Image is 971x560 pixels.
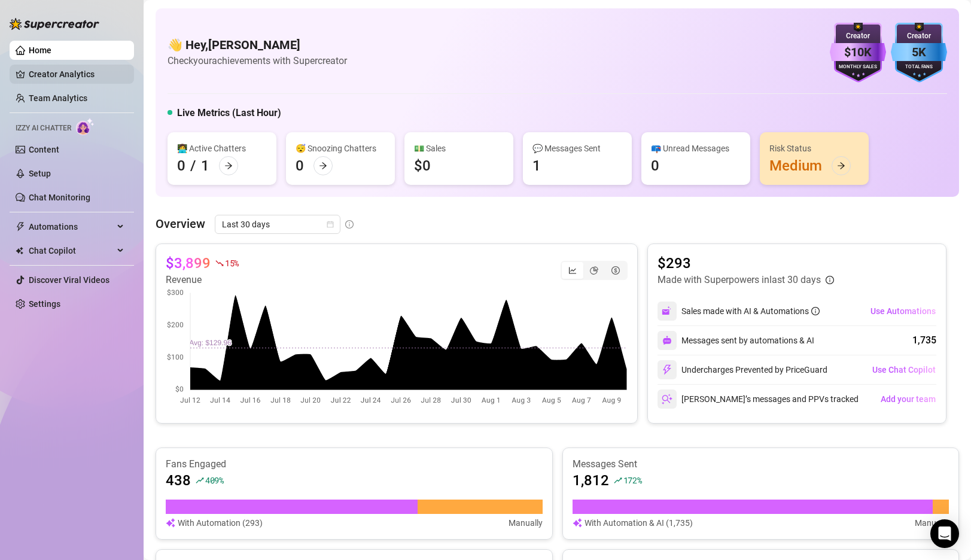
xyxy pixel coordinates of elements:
span: pie-chart [590,266,598,275]
img: svg%3e [662,394,672,404]
img: svg%3e [166,516,175,529]
img: svg%3e [573,516,582,529]
span: info-circle [811,307,820,315]
img: Chat Copilot [16,246,23,255]
span: thunderbolt [16,222,25,232]
div: 0 [651,156,659,175]
span: Use Chat Copilot [872,365,936,375]
a: Settings [29,299,60,309]
a: Discover Viral Videos [29,275,109,285]
span: Chat Copilot [29,241,114,260]
article: $293 [658,254,834,273]
article: With Automation (293) [178,516,263,529]
a: Content [29,145,59,154]
div: $10K [830,43,886,62]
span: line-chart [568,266,577,275]
div: Undercharges Prevented by PriceGuard [658,360,827,379]
a: Team Analytics [29,93,87,103]
div: 😴 Snoozing Chatters [296,142,385,155]
div: 1 [201,156,209,175]
article: Fans Engaged [166,458,543,471]
span: 15 % [225,257,239,269]
article: Made with Superpowers in last 30 days [658,273,821,287]
button: Use Automations [870,302,936,321]
img: AI Chatter [76,118,95,135]
span: rise [196,476,204,485]
span: arrow-right [837,162,845,170]
span: Automations [29,217,114,236]
div: 💬 Messages Sent [532,142,622,155]
article: 438 [166,471,191,490]
img: logo-BBDzfeDw.svg [10,18,99,30]
span: Last 30 days [222,215,333,233]
div: 👩‍💻 Active Chatters [177,142,267,155]
span: Add your team [881,394,936,404]
div: 1,735 [912,333,936,348]
article: Messages Sent [573,458,949,471]
article: Check your achievements with Supercreator [168,53,347,68]
div: 💵 Sales [414,142,504,155]
div: Creator [891,31,947,42]
span: info-circle [345,220,354,229]
button: Add your team [880,389,936,409]
span: Izzy AI Chatter [16,123,71,134]
button: Use Chat Copilot [872,360,936,379]
article: 1,812 [573,471,609,490]
div: 5K [891,43,947,62]
article: Overview [156,215,205,233]
span: 172 % [623,474,642,486]
div: Risk Status [769,142,859,155]
div: Open Intercom Messenger [930,519,959,548]
div: Creator [830,31,886,42]
span: arrow-right [224,162,233,170]
article: Manually [915,516,949,529]
span: fall [215,259,224,267]
h4: 👋 Hey, [PERSON_NAME] [168,36,347,53]
article: Manually [509,516,543,529]
a: Creator Analytics [29,65,124,84]
span: info-circle [826,276,834,284]
div: 0 [177,156,185,175]
div: Monthly Sales [830,63,886,71]
div: 0 [296,156,304,175]
a: Home [29,45,51,55]
div: Sales made with AI & Automations [681,305,820,318]
article: $3,899 [166,254,211,273]
span: rise [614,476,622,485]
h5: Live Metrics (Last Hour) [177,106,281,120]
img: svg%3e [662,306,672,316]
span: Use Automations [870,306,936,316]
div: 📪 Unread Messages [651,142,741,155]
article: With Automation & AI (1,735) [585,516,693,529]
div: Messages sent by automations & AI [658,331,814,350]
div: Total Fans [891,63,947,71]
div: segmented control [561,261,628,280]
span: arrow-right [319,162,327,170]
a: Chat Monitoring [29,193,90,202]
img: purple-badge-B9DA21FR.svg [830,23,886,83]
span: dollar-circle [611,266,620,275]
div: [PERSON_NAME]’s messages and PPVs tracked [658,389,859,409]
a: Setup [29,169,51,178]
div: $0 [414,156,431,175]
span: 409 % [205,474,224,486]
img: svg%3e [662,336,672,345]
div: 1 [532,156,541,175]
article: Revenue [166,273,239,287]
span: calendar [327,221,334,228]
img: svg%3e [662,364,672,375]
img: blue-badge-DgoSNQY1.svg [891,23,947,83]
